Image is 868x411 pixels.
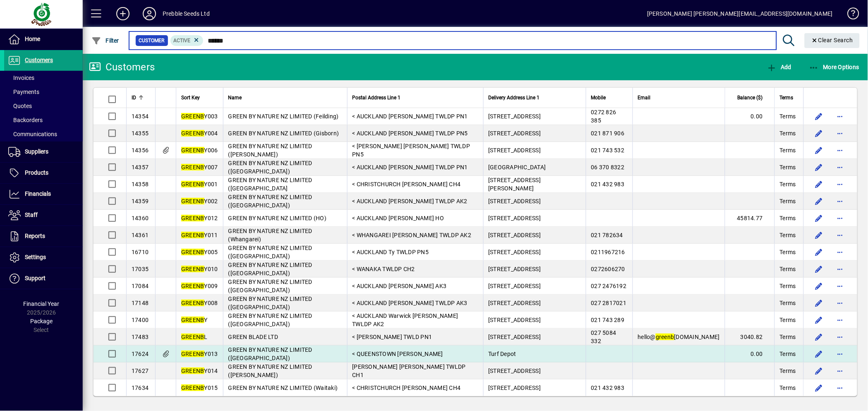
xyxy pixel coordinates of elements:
[352,93,401,102] span: Postal Address Line 1
[738,93,763,102] span: Balance ($)
[8,131,57,137] span: Communications
[181,164,204,171] em: GREENB
[181,215,204,221] em: GREENB
[352,143,470,158] span: < [PERSON_NAME] [PERSON_NAME] TWLDP PN5
[181,181,218,187] span: Y001
[591,164,625,171] span: 06 370 8322
[805,33,860,48] button: Clear
[725,329,774,346] td: 3040.82
[25,275,46,281] span: Support
[25,148,48,155] span: Suppliers
[228,194,313,209] span: GREEN BY NATURE NZ LIMITED ([GEOGRAPHIC_DATA])
[132,317,149,323] span: 17400
[812,144,825,157] button: Edit
[110,6,136,21] button: Add
[834,245,847,259] button: More options
[489,130,541,137] span: [STREET_ADDRESS]
[834,381,847,394] button: More options
[25,212,38,218] span: Staff
[4,85,83,99] a: Payments
[725,108,774,125] td: 0.00
[489,283,541,289] span: [STREET_ADDRESS]
[489,351,517,357] span: Turf Depot
[24,300,60,307] span: Financial Year
[139,36,165,45] span: Customer
[780,299,796,307] span: Terms
[591,181,625,187] span: 021 432 983
[352,130,468,137] span: < AUCKLAND [PERSON_NAME] TWLDP PN5
[170,35,204,46] mat-chip: Activation Status: Active
[132,283,149,289] span: 17084
[132,266,149,272] span: 17035
[489,266,541,272] span: [STREET_ADDRESS]
[228,143,313,158] span: GREEN BY NATURE NZ LIMITED ([PERSON_NAME])
[812,228,825,242] button: Edit
[807,60,862,75] button: More Options
[809,64,860,70] span: More Options
[591,93,606,102] span: Mobile
[780,282,796,290] span: Terms
[181,283,204,289] em: GREENB
[8,89,39,95] span: Payments
[132,249,149,255] span: 16710
[228,262,313,276] span: GREEN BY NATURE NZ LIMITED ([GEOGRAPHIC_DATA])
[132,215,149,221] span: 14360
[352,312,458,327] span: < AUCKLAND Warwick [PERSON_NAME] TWLDP AK2
[181,334,208,340] span: L
[489,93,540,102] span: Delivery Address Line 1
[132,385,149,391] span: 17634
[489,113,541,120] span: [STREET_ADDRESS]
[4,226,83,247] a: Reports
[181,164,218,171] span: Y007
[780,384,796,392] span: Terms
[352,334,432,340] span: < [PERSON_NAME] TWLD PN1
[181,198,218,204] span: Y002
[132,181,149,187] span: 14358
[228,160,313,175] span: GREEN BY NATURE NZ LIMITED ([GEOGRAPHIC_DATA])
[132,351,149,357] span: 17624
[834,279,847,293] button: More options
[780,248,796,256] span: Terms
[181,351,204,357] em: GREENB
[174,38,191,43] span: Active
[812,178,825,191] button: Edit
[132,147,149,154] span: 14356
[4,71,83,85] a: Invoices
[8,103,32,109] span: Quotes
[834,212,847,225] button: More options
[591,130,625,137] span: 021 871 906
[228,279,313,293] span: GREEN BY NATURE NZ LIMITED ([GEOGRAPHIC_DATA])
[834,330,847,344] button: More options
[132,334,149,340] span: 17483
[181,130,218,137] span: Y004
[780,146,796,154] span: Terms
[181,113,204,120] em: GREENB
[228,215,327,221] span: GREEN BY NATURE NZ LIMITED (HO)
[591,329,616,344] span: 027 5084 332
[132,93,150,102] div: ID
[780,333,796,341] span: Terms
[181,147,218,154] span: Y006
[132,164,149,171] span: 14357
[89,33,121,48] button: Filter
[591,283,627,289] span: 027 2476192
[136,6,163,21] button: Profile
[181,113,218,120] span: Y003
[181,368,218,374] span: Y014
[4,163,83,183] a: Products
[489,368,541,374] span: [STREET_ADDRESS]
[834,127,847,140] button: More options
[181,266,204,272] em: GREENB
[352,300,468,306] span: < AUCKLAND [PERSON_NAME] TWLDP AK3
[132,113,149,120] span: 14354
[834,313,847,327] button: More options
[638,334,720,340] span: hello@ [DOMAIN_NAME]
[812,381,825,394] button: Edit
[591,266,626,272] span: 0272606270
[25,36,40,42] span: Home
[780,367,796,375] span: Terms
[352,283,447,289] span: < AUCKLAND [PERSON_NAME] AK3
[8,117,43,123] span: Backorders
[8,75,34,81] span: Invoices
[181,283,218,289] span: Y009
